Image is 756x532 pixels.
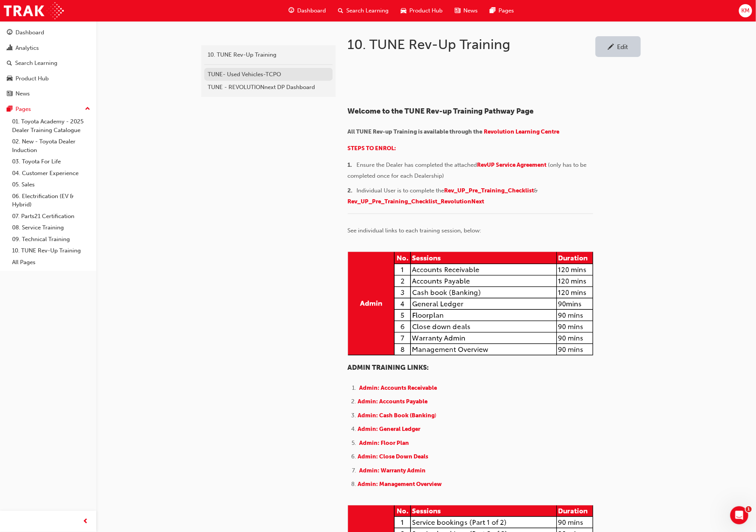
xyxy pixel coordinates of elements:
span: All TUNE Rev-up Training is available through the [348,128,483,135]
a: 05. Sales [9,179,93,191]
a: Admin: General Ledger [358,426,421,432]
a: pages-iconPages [484,3,520,18]
a: 06. Electrification (EV & Hybrid) [9,191,93,211]
span: (only has to be completed once for each Dealership) [348,161,588,179]
span: See individual links to each training session, below: [348,227,481,234]
a: search-iconSearch Learning [332,3,395,18]
a: Rev_UP_Pre_Training_Checklist_RevolutionNext [348,198,484,205]
span: search-icon [338,6,344,15]
a: Rev_UP_Pre_Training_Checklist [444,187,534,194]
a: All Pages [9,257,93,268]
span: Welcome to the TUNE Rev-up Training Pathway Page [348,107,534,115]
h1: 10. TUNE Rev-Up Training [348,36,596,53]
span: up-icon [85,104,90,114]
a: Analytics [3,41,93,55]
button: Pages [3,102,93,116]
a: Admin: Floor Plan [359,440,409,446]
a: 10. TUNE Rev-Up Training [204,48,333,62]
span: car-icon [7,75,12,82]
span: guage-icon [7,29,12,36]
a: TUNE- Used Vehicles-TCPO [204,68,333,81]
div: 10. TUNE Rev-Up Training [208,51,329,59]
div: TUNE- Used Vehicles-TCPO [208,70,329,79]
a: 10. TUNE Rev-Up Training [9,245,93,257]
div: Analytics [15,44,39,52]
span: 1. ​ [348,161,357,168]
a: car-iconProduct Hub [395,3,449,18]
span: pencil-icon [608,44,614,51]
div: Pages [15,105,31,114]
a: Admin: Management Overview [358,481,442,487]
a: Admin: Warranty Admin [359,467,426,474]
span: & [534,187,538,194]
div: Search Learning [15,59,57,68]
span: pages-icon [490,6,496,15]
a: Admin: Accounts Payable [358,398,428,405]
span: Product Hub [410,6,443,15]
span: news-icon [7,91,12,97]
span: Individual User is to complete the [357,187,444,194]
a: 09. Technical Training [9,234,93,245]
span: Pages [499,6,514,15]
button: KM [739,4,752,17]
a: 03. Toyota For Life [9,156,93,168]
span: car-icon [401,6,407,15]
span: pages-icon [7,106,12,113]
div: TUNE - REVOLUTIONnext DP Dashboard [208,83,329,92]
span: Admin: Cash Book (Banking [358,412,435,419]
span: Ensure the Dealer has completed the attached [357,161,477,168]
a: News [3,87,93,101]
span: search-icon [7,60,12,67]
a: 04. Customer Experience [9,168,93,179]
a: Search Learning [3,56,93,70]
a: Dashboard [3,26,93,40]
span: ) [435,412,437,419]
a: 07. Parts21 Certification [9,211,93,222]
span: chart-icon [7,45,12,52]
span: 1 [746,506,752,512]
a: guage-iconDashboard [283,3,332,18]
span: News [464,6,478,15]
a: Admin: Cash Book (Banking) [358,412,437,419]
a: 02. New - Toyota Dealer Induction [9,136,93,156]
div: Product Hub [15,74,49,83]
a: TUNE - REVOLUTIONnext DP Dashboard [204,81,333,94]
a: Admin: Close Down Deals [358,453,429,460]
span: Search Learning [347,6,389,15]
button: DashboardAnalyticsSearch LearningProduct HubNews [3,24,93,102]
span: 2. ​ [348,187,357,194]
a: Product Hub [3,72,93,86]
img: Trak [4,2,64,19]
a: Edit [596,36,641,57]
a: 01. Toyota Academy - 2025 Dealer Training Catalogue [9,116,93,136]
a: Admin: Accounts Receivable [359,384,437,391]
div: Edit [617,43,628,51]
a: news-iconNews [449,3,484,18]
div: News [15,89,30,98]
span: ADMIN TRAINING LINKS: [348,363,429,372]
span: KM [741,6,750,15]
span: prev-icon [83,517,89,526]
a: Revolution Learning Centre [484,128,560,135]
span: Dashboard [298,6,326,15]
a: RevUP Service Agreement [477,161,547,168]
a: STEPS TO ENROL: [348,145,397,152]
a: 08. Service Training [9,222,93,234]
iframe: Intercom live chat [730,506,748,524]
span: guage-icon [289,6,295,15]
div: Dashboard [15,28,44,37]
